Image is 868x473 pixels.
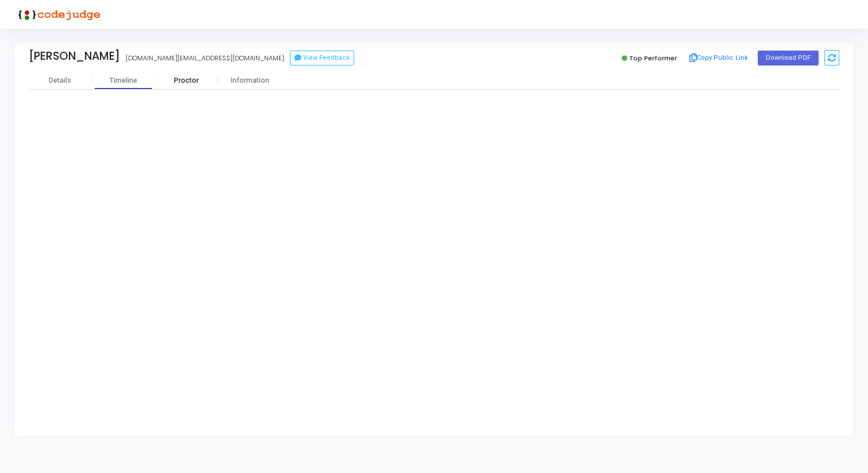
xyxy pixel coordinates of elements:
[29,49,120,63] div: [PERSON_NAME]
[290,51,354,66] button: View Feedback
[110,76,137,85] div: Timeline
[218,76,281,85] div: Information
[126,53,284,63] div: [DOMAIN_NAME][EMAIL_ADDRESS][DOMAIN_NAME]
[14,3,100,26] img: logo
[49,76,71,85] div: Details
[758,51,819,66] button: Download PDF
[629,53,677,63] span: Top Performer
[155,76,218,85] div: Proctor
[686,49,752,67] button: Copy Public Link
